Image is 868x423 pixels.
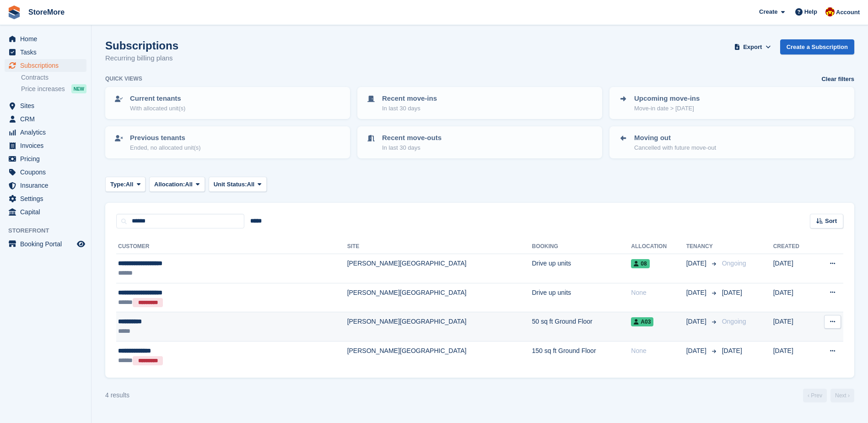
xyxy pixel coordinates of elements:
[5,113,86,125] a: menu
[347,254,532,283] td: [PERSON_NAME][GEOGRAPHIC_DATA]
[631,346,686,356] div: None
[631,239,686,254] th: Allocation
[5,46,86,59] a: menu
[106,127,349,157] a: Previous tenants Ended, no allocated unit(s)
[532,312,631,342] td: 50 sq ft Ground Floor
[5,139,86,152] a: menu
[5,152,86,165] a: menu
[532,254,631,283] td: Drive up units
[634,93,700,104] p: Upcoming move-ins
[773,239,814,254] th: Created
[610,127,853,157] a: Moving out Cancelled with future move-out
[185,180,193,189] span: All
[722,289,742,296] span: [DATE]
[130,93,185,104] p: Current tenants
[347,341,532,370] td: [PERSON_NAME][GEOGRAPHIC_DATA]
[634,143,716,152] p: Cancelled with future move-out
[358,127,601,157] a: Recent move-outs In last 30 days
[20,126,75,139] span: Analytics
[71,84,86,93] div: NEW
[722,260,746,267] span: Ongoing
[634,104,700,113] p: Move-in date > [DATE]
[25,5,68,20] a: StoreMore
[214,180,247,189] span: Unit Status:
[773,283,814,312] td: [DATE]
[20,33,75,45] span: Home
[21,84,86,94] a: Price increases NEW
[20,179,75,192] span: Insurance
[126,180,134,189] span: All
[20,152,75,165] span: Pricing
[20,59,75,72] span: Subscriptions
[686,259,708,268] span: [DATE]
[116,239,347,254] th: Customer
[631,259,649,268] span: 08
[821,75,854,84] a: Clear filters
[803,389,827,402] a: Previous
[722,347,742,354] span: [DATE]
[801,389,856,402] nav: Page
[5,33,86,45] a: menu
[21,73,86,82] a: Contracts
[382,143,442,152] p: In last 30 days
[5,238,86,250] a: menu
[5,206,86,218] a: menu
[634,133,716,143] p: Moving out
[105,390,129,400] div: 4 results
[825,217,837,226] span: Sort
[347,239,532,254] th: Site
[20,99,75,112] span: Sites
[347,283,532,312] td: [PERSON_NAME][GEOGRAPHIC_DATA]
[773,341,814,370] td: [DATE]
[105,75,142,83] h6: Quick views
[149,177,205,192] button: Allocation: All
[247,180,255,189] span: All
[75,239,86,249] a: Preview store
[154,180,185,189] span: Allocation:
[532,239,631,254] th: Booking
[5,179,86,192] a: menu
[347,312,532,342] td: [PERSON_NAME][GEOGRAPHIC_DATA]
[20,192,75,205] span: Settings
[20,238,75,250] span: Booking Portal
[686,346,708,356] span: [DATE]
[686,288,708,298] span: [DATE]
[20,139,75,152] span: Invoices
[773,312,814,342] td: [DATE]
[8,226,91,235] span: Storefront
[5,192,86,205] a: menu
[722,318,746,325] span: Ongoing
[20,166,75,179] span: Coupons
[110,180,126,189] span: Type:
[759,7,777,16] span: Create
[631,317,653,326] span: A03
[130,104,185,113] p: With allocated unit(s)
[610,88,853,118] a: Upcoming move-ins Move-in date > [DATE]
[780,39,854,54] a: Create a Subscription
[5,126,86,139] a: menu
[836,8,860,17] span: Account
[5,59,86,72] a: menu
[825,7,835,16] img: Store More Team
[5,166,86,179] a: menu
[20,113,75,125] span: CRM
[382,104,437,113] p: In last 30 days
[532,341,631,370] td: 150 sq ft Ground Floor
[358,88,601,118] a: Recent move-ins In last 30 days
[209,177,267,192] button: Unit Status: All
[105,39,178,52] h1: Subscriptions
[382,133,442,143] p: Recent move-outs
[686,317,708,326] span: [DATE]
[631,288,686,298] div: None
[686,239,718,254] th: Tenancy
[773,254,814,283] td: [DATE]
[733,39,773,54] button: Export
[20,46,75,59] span: Tasks
[21,85,65,93] span: Price increases
[106,88,349,118] a: Current tenants With allocated unit(s)
[105,53,178,64] p: Recurring billing plans
[130,133,201,143] p: Previous tenants
[7,5,21,19] img: stora-icon-8386f47178a22dfd0bd8f6a31ec36ba5ce8667c1dd55bd0f319d3a0aa187defe.svg
[804,7,817,16] span: Help
[382,93,437,104] p: Recent move-ins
